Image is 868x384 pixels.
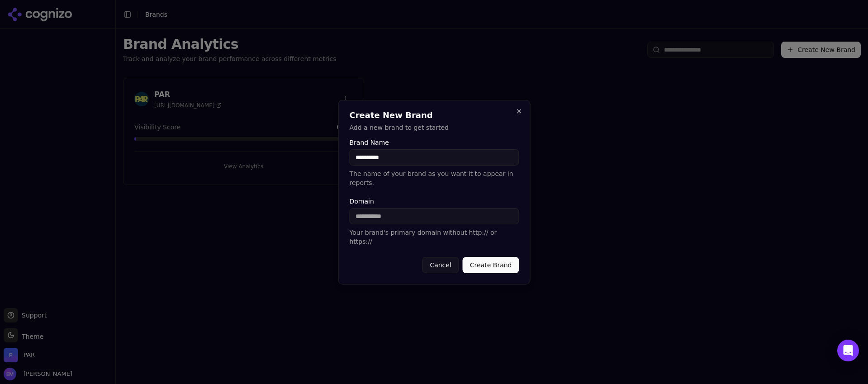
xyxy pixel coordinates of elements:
[349,139,519,146] label: Brand Name
[349,198,519,204] label: Domain
[349,169,519,187] p: The name of your brand as you want it to appear in reports.
[462,257,519,273] button: Create Brand
[349,228,519,246] p: Your brand's primary domain without http:// or https://
[349,123,519,132] p: Add a new brand to get started
[422,257,459,273] button: Cancel
[349,111,519,119] h2: Create New Brand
